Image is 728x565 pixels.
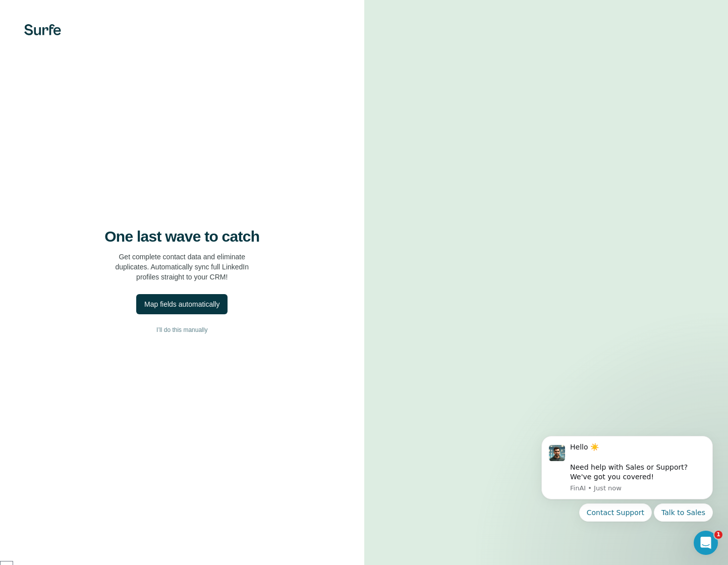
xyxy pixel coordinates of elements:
[144,299,219,309] div: Map fields automatically
[694,531,718,555] iframe: Intercom live chat
[20,322,344,337] button: I’ll do this manually
[115,252,249,282] p: Get complete contact data and eliminate duplicates. Automatically sync full LinkedIn profiles str...
[714,531,722,539] span: 1
[104,228,259,246] h4: One last wave to catch
[526,423,728,560] iframe: Intercom notifications message
[24,24,61,35] img: Surfe's logo
[156,325,207,334] span: I’ll do this manually
[136,294,228,314] button: Map fields automatically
